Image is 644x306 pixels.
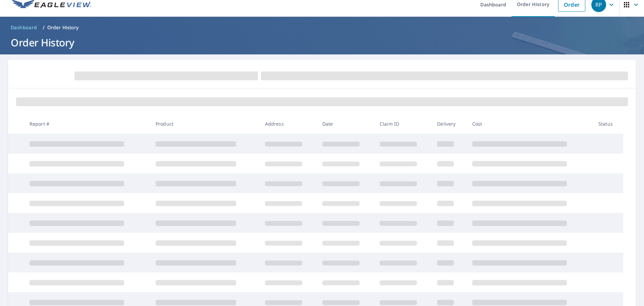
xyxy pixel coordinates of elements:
a: Dashboard [8,22,40,33]
span: Dashboard [11,24,37,31]
th: Status [593,114,623,134]
nav: breadcrumb [8,22,636,33]
h1: Order History [8,36,636,49]
th: Report # [24,114,150,134]
th: Claim ID [374,114,432,134]
th: Delivery [432,114,467,134]
th: Cost [467,114,593,134]
p: Order History [47,24,79,31]
th: Date [317,114,374,134]
th: Product [150,114,260,134]
li: / [43,24,45,32]
th: Address [260,114,317,134]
